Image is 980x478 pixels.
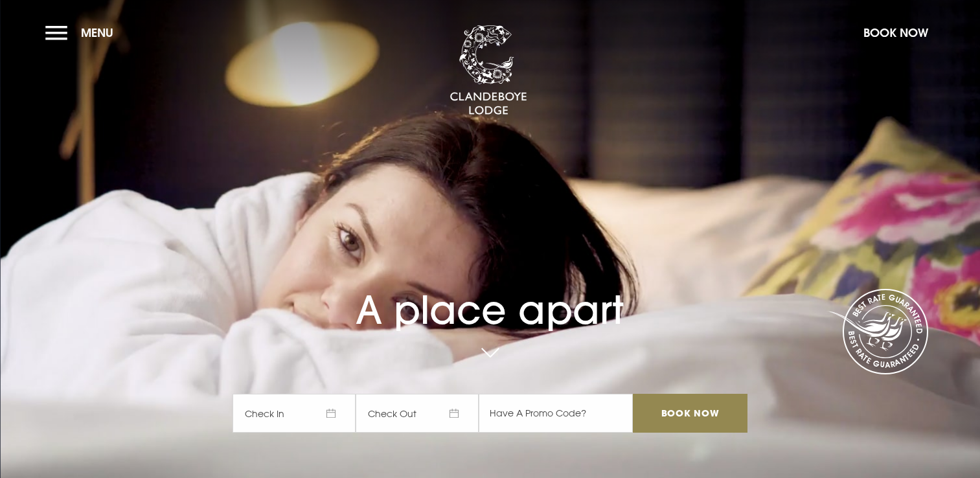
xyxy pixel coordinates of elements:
[233,394,356,433] span: Check In
[233,258,747,333] h1: A place apart
[479,394,633,433] input: Have A Promo Code?
[633,394,747,433] input: Book Now
[450,25,527,116] img: Clandeboye Lodge
[45,19,120,47] button: Menu
[356,394,479,433] span: Check Out
[857,19,935,47] button: Book Now
[81,25,113,40] span: Menu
